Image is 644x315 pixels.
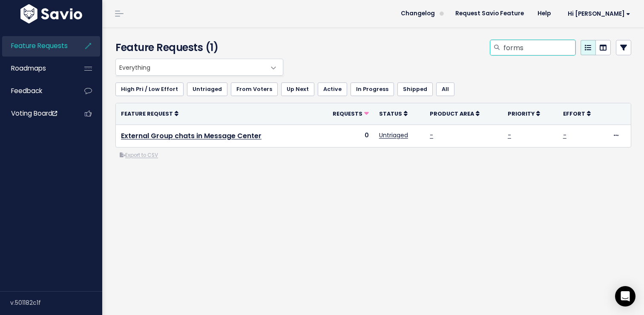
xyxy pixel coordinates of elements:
ul: Filter feature requests [115,82,631,96]
td: 0 [313,125,374,147]
span: Everything [115,59,283,76]
a: Roadmaps [2,59,71,78]
a: From Voters [231,82,278,96]
span: Effort [563,110,585,117]
span: Product Area [430,110,474,117]
span: Hi [PERSON_NAME] [568,11,630,17]
div: v.501182c1f [10,292,102,314]
a: Feature Request [121,109,178,118]
a: Shipped [397,82,433,96]
span: Roadmaps [11,64,46,73]
a: - [563,131,566,139]
a: Voting Board [2,104,71,123]
span: Voting Board [11,109,57,118]
a: Untriaged [187,82,227,96]
input: Search features... [503,40,575,55]
span: Priority [508,110,535,117]
div: Open Intercom Messenger [615,286,635,306]
a: - [430,131,433,139]
span: Requests [333,110,362,117]
a: Status [379,109,408,118]
a: In Progress [351,82,394,96]
span: Everything [116,59,266,75]
a: Requests [333,109,369,118]
span: Feature Request [121,110,173,117]
a: Up Next [281,82,314,96]
span: Feature Requests [11,41,68,50]
a: All [436,82,454,96]
a: Feature Requests [2,36,71,56]
a: External Group chats in Message Center [121,131,262,141]
a: Help [531,7,558,20]
span: Status [379,110,402,117]
a: Effort [563,109,591,118]
a: Feedback [2,81,71,101]
a: High Pri / Low Effort [115,82,184,96]
a: Request Savio Feature [448,7,531,20]
h4: Feature Requests (1) [115,40,279,55]
img: logo-white.9d6f32f41409.svg [18,4,84,23]
a: Product Area [430,109,480,118]
a: Export to CSV [120,152,158,159]
a: Untriaged [379,131,408,139]
a: Active [318,82,347,96]
a: - [508,131,511,139]
span: Feedback [11,86,42,95]
a: Priority [508,109,540,118]
a: Hi [PERSON_NAME] [558,7,637,20]
span: Changelog [401,11,435,17]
